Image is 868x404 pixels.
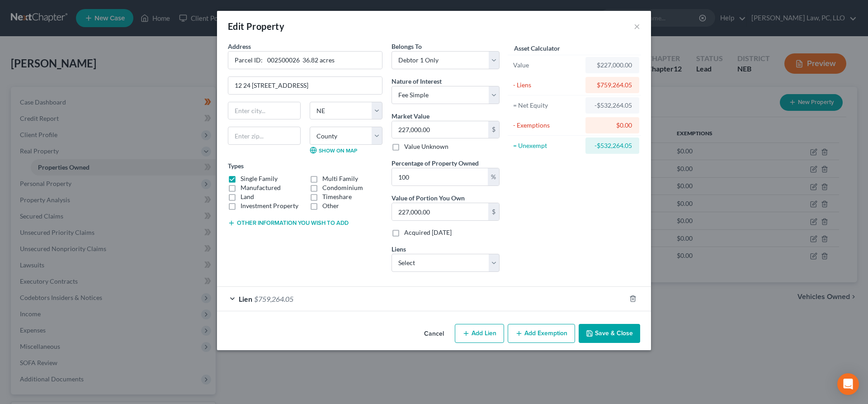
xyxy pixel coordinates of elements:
[322,201,339,210] label: Other
[254,295,293,303] span: $759,264.05
[228,43,251,50] span: Address
[392,121,488,138] input: 0.00
[392,158,479,168] label: Percentage of Property Owned
[228,161,244,171] label: Types
[322,192,352,201] label: Timeshare
[593,81,632,90] div: $759,264.05
[392,203,488,220] input: 0.00
[417,325,451,343] button: Cancel
[228,77,382,94] input: Apt, Suite, etc...
[634,21,640,32] button: ×
[239,295,252,303] span: Lien
[228,127,301,145] input: Enter zip...
[322,174,358,183] label: Multi Family
[392,111,429,121] label: Market Value
[322,183,363,192] label: Condominium
[241,192,254,201] label: Land
[513,121,581,130] div: - Exemptions
[513,81,581,90] div: - Liens
[579,324,640,343] button: Save & Close
[310,147,357,154] a: Show on Map
[593,141,632,150] div: -$532,264.05
[837,373,859,395] div: Open Intercom Messenger
[455,324,504,343] button: Add Lien
[241,183,281,192] label: Manufactured
[593,61,632,70] div: $227,000.00
[392,76,442,86] label: Nature of Interest
[508,324,575,343] button: Add Exemption
[228,219,349,227] button: Other information you wish to add
[488,168,499,185] div: %
[228,20,284,33] div: Edit Property
[488,121,499,138] div: $
[404,228,452,237] label: Acquired [DATE]
[513,101,581,110] div: = Net Equity
[241,201,298,210] label: Investment Property
[228,52,382,69] input: Enter address...
[513,141,581,150] div: = Unexempt
[392,43,422,50] span: Belongs To
[593,101,632,110] div: -$532,264.05
[593,121,632,130] div: $0.00
[404,142,448,151] label: Value Unknown
[392,168,488,185] input: 0.00
[392,193,465,203] label: Value of Portion You Own
[488,203,499,220] div: $
[514,43,560,53] label: Asset Calculator
[228,102,300,119] input: Enter city...
[513,61,581,70] div: Value
[241,174,278,183] label: Single Family
[392,244,406,254] label: Liens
